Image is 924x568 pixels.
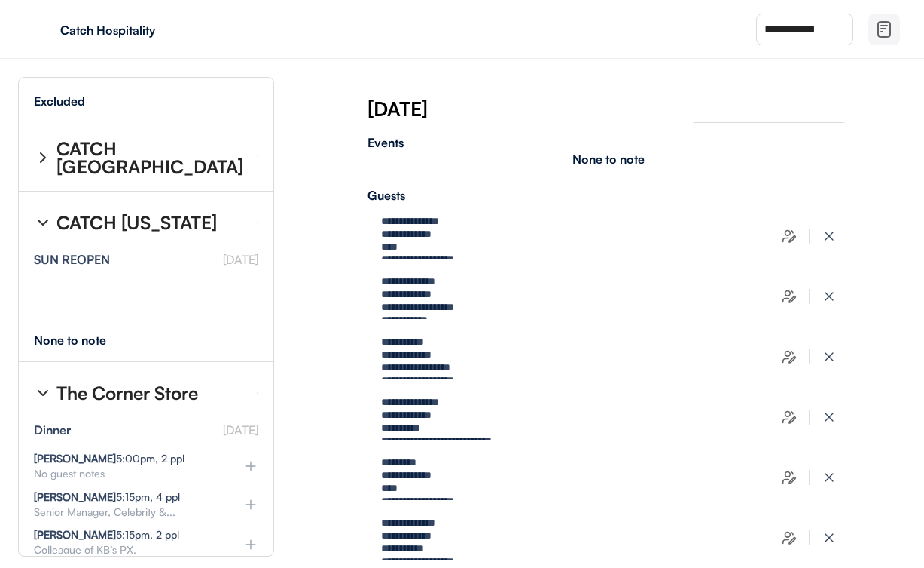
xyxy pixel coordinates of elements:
div: None to note [572,153,645,165]
font: [DATE] [223,422,258,438]
img: x-close%20%283%29.svg [822,229,837,244]
div: 5:15pm, 4 ppl [34,492,180,502]
img: users-edit.svg [782,410,797,425]
img: x-close%20%283%29.svg [822,289,837,304]
img: file-02.svg [875,20,893,38]
img: users-edit.svg [782,289,797,304]
div: Colleague of KB’s PX, [PERSON_NAME] (big... [34,545,219,566]
img: chevron-right%20%281%29.svg [34,149,52,167]
div: Senior Manager, Celebrity &... [34,507,219,517]
img: x-close%20%283%29.svg [822,410,837,425]
font: [DATE] [223,252,258,267]
img: chevron-right%20%281%29.svg [34,213,52,232]
img: yH5BAEAAAAALAAAAAABAAEAAAIBRAA7 [30,17,54,41]
div: The Corner Store [56,384,198,402]
div: None to note [34,334,134,346]
strong: [PERSON_NAME] [34,452,116,465]
div: Excluded [34,95,85,107]
div: CATCH [GEOGRAPHIC_DATA] [56,140,245,176]
div: Catch Hospitality [60,24,250,36]
img: plus%20%281%29.svg [243,537,258,552]
img: users-edit.svg [782,349,797,364]
img: plus%20%281%29.svg [243,459,258,474]
div: Guests [367,189,849,201]
img: x-close%20%283%29.svg [822,470,837,485]
div: [DATE] [367,95,924,122]
img: users-edit.svg [782,229,797,244]
div: Events [367,137,849,149]
div: SUN REOPEN [34,253,110,266]
img: users-edit.svg [782,530,797,545]
img: x-close%20%283%29.svg [822,349,837,364]
strong: [PERSON_NAME] [34,490,116,503]
div: 5:15pm, 2 ppl [34,530,179,540]
div: Dinner [34,424,71,436]
img: x-close%20%283%29.svg [822,530,837,545]
div: No guest notes [34,468,219,479]
strong: [PERSON_NAME] [34,528,116,541]
div: CATCH [US_STATE] [56,213,217,232]
img: users-edit.svg [782,470,797,485]
img: plus%20%281%29.svg [243,497,258,512]
div: 5:00pm, 2 ppl [34,453,184,464]
img: chevron-right%20%281%29.svg [34,384,52,402]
